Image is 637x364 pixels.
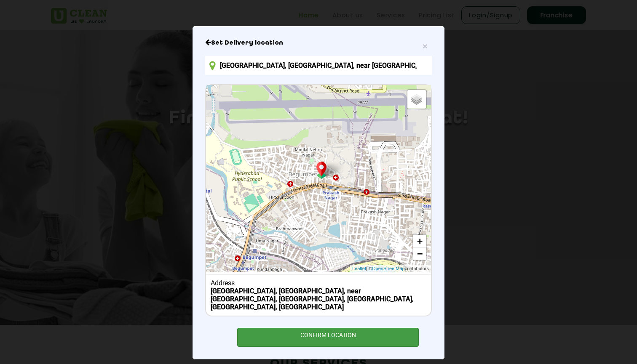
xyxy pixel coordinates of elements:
[372,265,405,272] a: OpenStreetMap
[211,279,427,287] div: Address
[352,265,366,272] a: Leaflet
[407,90,426,109] a: Layers
[350,265,431,272] div: | © contributors
[205,39,432,47] h6: Close
[423,41,428,51] span: ×
[211,287,414,311] b: [GEOGRAPHIC_DATA], [GEOGRAPHIC_DATA], near [GEOGRAPHIC_DATA], [GEOGRAPHIC_DATA], [GEOGRAPHIC_DATA...
[413,247,426,260] a: Zoom out
[205,56,432,75] input: Enter location
[237,328,419,347] div: CONFIRM LOCATION
[413,235,426,247] a: Zoom in
[423,42,428,50] button: Close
